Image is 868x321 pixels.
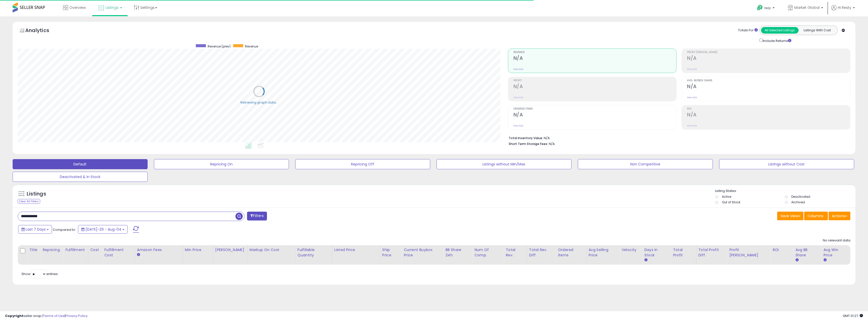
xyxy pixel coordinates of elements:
b: Total Inventory Value: [509,136,543,140]
div: Fulfillment Cost [104,247,132,258]
span: Help [764,6,771,10]
span: ROI [687,108,850,110]
div: Num of Comp. [474,247,501,258]
b: Short Term Storage Fees: [509,142,548,146]
div: ROI [773,247,791,253]
label: Active [722,194,731,199]
div: Min Price [185,247,211,253]
span: Profit [513,79,676,82]
h2: N/A [687,55,850,62]
div: Repricing [43,247,61,253]
button: All Selected Listings [761,27,799,34]
button: Listings without Min/Max [437,159,572,169]
div: No relevant data [823,238,850,243]
div: Include Returns [756,38,797,43]
button: Actions [829,212,850,220]
small: Prev: N/A [513,96,523,99]
h2: N/A [513,112,676,119]
a: Hi Resty [831,5,855,16]
small: Prev: N/A [513,124,523,127]
h5: Analytics [25,27,59,35]
div: Clear All Filters [18,199,40,204]
button: Default [13,159,148,169]
div: Avg Win Price [823,247,848,258]
button: Deactivated & In Stock [13,172,148,182]
span: Show: entries [21,271,58,276]
th: The percentage added to the cost of goods (COGS) that forms the calculator for Min & Max prices. [247,245,295,265]
span: Compared to: [53,227,76,232]
small: Prev: N/A [687,96,697,99]
button: Repricing On [154,159,289,169]
div: Fulfillment [65,247,86,253]
h5: Listings [27,190,46,197]
div: Amazon Fees [137,247,181,253]
i: Get Help [757,5,763,11]
div: Avg Selling Price [589,247,617,258]
h2: N/A [687,112,850,119]
li: N/A [509,135,847,141]
label: Archived [791,200,805,204]
button: Last 7 Days [18,225,52,234]
div: Current Buybox Price [404,247,441,258]
span: Columns [807,213,823,218]
div: Profit [PERSON_NAME] [729,247,768,258]
small: Amazon Fees. [137,253,140,257]
span: Last 7 Days [26,227,46,232]
button: Filters [247,212,267,220]
div: Days In Stock [644,247,669,258]
div: Total Profit Diff. [698,247,725,258]
h2: N/A [687,84,850,90]
button: [DATE]-29 - Aug-04 [78,225,128,234]
p: Listing States: [715,189,855,193]
button: Save View [777,212,803,220]
div: Ordered Items [558,247,584,258]
small: Avg Win Price. [823,258,826,262]
small: Avg BB Share. [795,258,798,262]
span: Profit [PERSON_NAME] [687,51,850,54]
div: [PERSON_NAME] [215,247,245,253]
div: Retrieving graph data.. [240,100,277,105]
label: Out of Stock [722,200,740,204]
a: Help [753,1,780,16]
small: Prev: N/A [687,68,697,71]
button: Listings without Cost [719,159,854,169]
span: Market Global [794,5,820,10]
span: Ordered Items [513,108,676,110]
button: Columns [804,212,828,220]
label: Deactivated [791,194,810,199]
h2: N/A [513,84,676,90]
div: Totals For [738,28,758,33]
button: Listings With Cost [798,27,836,34]
div: Total Rev. [506,247,525,258]
h2: N/A [513,55,676,62]
span: Listings [105,5,119,10]
span: Overview [69,5,86,10]
span: Avg. Buybox Share [687,79,850,82]
div: Avg BB Share [795,247,819,258]
span: Hi Resty [838,5,851,10]
div: Cost [90,247,100,253]
button: Repricing Off [295,159,430,169]
div: Fulfillable Quantity [297,247,330,258]
div: Ship Price [382,247,400,258]
div: Total Rev. Diff. [529,247,554,258]
span: [DATE]-29 - Aug-04 [86,227,121,232]
div: Listed Price [334,247,378,253]
span: Revenue [513,51,676,54]
div: Markup on Cost [250,247,293,253]
small: Days In Stock. [644,258,647,262]
div: Velocity [621,247,640,253]
small: Prev: N/A [513,68,523,71]
div: BB Share 24h. [445,247,470,258]
div: Title [29,247,38,253]
button: Non Competitive [578,159,713,169]
div: Total Profit [673,247,694,258]
small: Prev: N/A [687,124,697,127]
span: N/A [549,141,555,146]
